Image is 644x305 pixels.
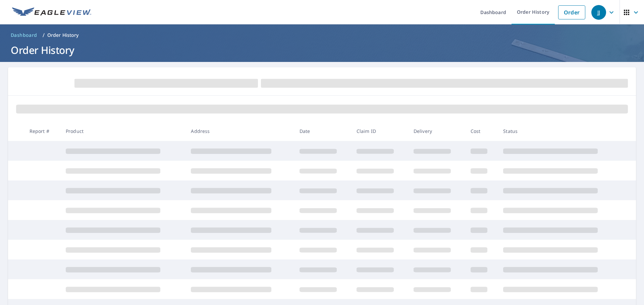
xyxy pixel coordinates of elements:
[185,121,294,141] th: Address
[408,121,465,141] th: Delivery
[60,121,185,141] th: Product
[24,121,60,141] th: Report #
[591,5,606,20] div: JJ
[11,32,37,39] span: Dashboard
[465,121,498,141] th: Cost
[498,121,623,141] th: Status
[8,30,40,41] a: Dashboard
[8,30,636,41] nav: breadcrumb
[294,121,351,141] th: Date
[558,5,585,19] a: Order
[8,43,636,57] h1: Order History
[47,32,79,39] p: Order History
[43,31,45,39] li: /
[351,121,408,141] th: Claim ID
[12,7,91,17] img: EV Logo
